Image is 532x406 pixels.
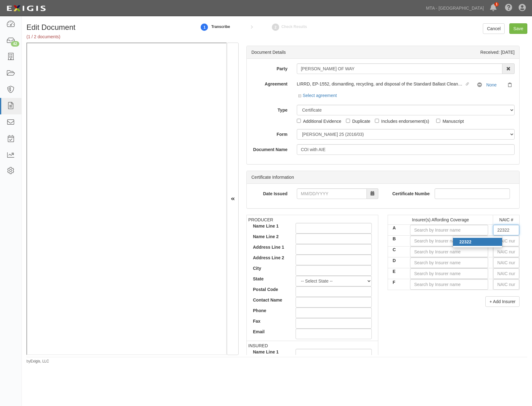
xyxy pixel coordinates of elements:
[297,119,301,123] input: Additional Evidence
[483,23,505,34] a: Cancel
[248,223,291,229] label: Name Line 1
[248,318,291,324] label: Fax
[247,215,378,341] td: PRODUCER
[493,236,519,246] input: NAIC number
[247,144,292,153] label: Document Name
[248,286,291,293] label: Postal Code
[388,225,405,231] label: A
[493,247,519,257] input: NAIC number
[247,105,292,113] label: Type
[248,329,291,335] label: Email
[480,49,515,55] div: Received: [DATE]
[271,20,280,34] a: Check Results
[248,297,291,303] label: Contact Name
[436,119,440,123] input: Manuscript
[211,25,230,29] small: Transcribe
[297,188,367,199] input: MM/DD/YYYY
[459,239,471,244] strong: 22322
[251,49,286,55] div: Document Details
[423,2,487,14] a: MTA - [GEOGRAPHIC_DATA]
[505,4,512,12] i: Help Center - Complianz
[248,307,291,314] label: Phone
[352,118,370,124] div: Duplicate
[248,349,291,355] label: Name Line 1
[410,247,488,257] input: Search by Insurer name
[381,118,429,124] div: Includes endorsement(s)
[388,247,405,253] label: C
[248,265,291,271] label: City
[271,24,280,31] strong: 2
[486,82,497,87] a: None
[493,215,520,224] td: NAIC #
[466,83,471,86] i: Linked agreement
[410,225,488,235] input: Search by Insurer name
[388,268,405,275] label: E
[477,83,485,87] i: No Coverage
[247,79,292,87] label: Agreement
[298,93,337,98] a: Select agreement
[388,188,430,197] label: Certificate Number
[11,41,19,47] div: 42
[247,129,292,137] label: Form
[493,268,519,279] input: NAIC number
[303,118,341,124] div: Additional Evidence
[410,257,488,268] input: Search by Insurer name
[375,119,379,123] input: Includes endorsement(s)
[493,257,519,268] input: NAIC number
[30,359,49,363] a: Exigis, LLC
[5,3,48,14] img: logo-5460c22ac91f19d4615b14bd174203de0afe785f0fc80cf4dbbc73dc1793850b.png
[388,257,405,264] label: D
[493,225,519,235] input: NAIC number
[410,279,488,290] input: Search by Insurer name
[26,359,49,364] small: by
[247,188,292,197] label: Date Issued
[248,255,291,261] label: Address Line 2
[282,25,307,29] small: Check Results
[485,296,520,307] button: + Add Insurer
[297,81,464,87] div: LIRRD, EP-1552, dismantling, recycling, and disposal of the Standard Ballast Cleaner 8 (EP-1552)
[442,118,464,124] div: Manuscript
[200,24,209,31] strong: 1
[247,171,519,184] div: Certificate Information
[247,63,292,72] label: Party
[388,215,493,224] td: Insurer(s) Affording Coverage
[200,20,209,34] a: 1
[388,236,405,242] label: B
[248,276,291,282] label: State
[346,119,350,123] input: Duplicate
[248,244,291,250] label: Address Line 1
[410,236,488,246] input: Search by Insurer name
[248,233,291,240] label: Name Line 2
[26,23,187,31] h1: Edit Document
[388,279,405,285] label: F
[509,23,527,34] input: Save
[26,35,187,39] h5: (1 / 2 documents)
[410,268,488,279] input: Search by Insurer name
[493,279,519,290] input: NAIC number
